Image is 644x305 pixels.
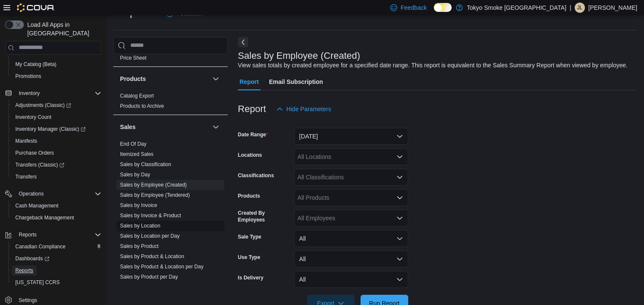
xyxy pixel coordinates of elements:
[15,88,43,98] button: Inventory
[269,73,323,90] span: Email Subscription
[120,182,187,188] a: Sales by Employee (Created)
[113,139,228,285] div: Sales
[12,172,40,182] a: Transfers
[120,75,209,83] button: Products
[12,213,77,223] a: Chargeback Management
[120,181,187,188] span: Sales by Employee (Created)
[120,253,184,260] span: Sales by Product & Location
[9,200,105,212] button: Cash Management
[577,3,583,13] span: JL
[120,273,178,280] span: Sales by Product per Day
[12,277,63,288] a: [US_STATE] CCRS
[9,123,105,135] a: Inventory Manager (Classic)
[2,87,105,99] button: Inventory
[240,73,259,90] span: Report
[12,59,60,69] a: My Catalog (Beta)
[12,124,89,134] a: Inventory Manager (Classic)
[15,88,101,98] span: Inventory
[9,159,105,171] a: Transfers (Classic)
[273,101,335,118] button: Hide Parameters
[294,271,408,288] button: All
[120,243,159,249] a: Sales by Product
[12,59,101,69] span: My Catalog (Beta)
[294,230,408,247] button: All
[12,136,40,146] a: Manifests
[2,229,105,241] button: Reports
[120,222,160,229] span: Sales by Location
[15,114,52,121] span: Inventory Count
[211,74,221,84] button: Products
[434,3,452,12] input: Dark Mode
[9,265,105,276] button: Reports
[238,233,261,240] label: Sale Type
[12,265,37,276] a: Reports
[120,233,180,239] span: Sales by Location per Day
[120,103,164,109] span: Products to Archive
[15,202,58,209] span: Cash Management
[24,20,101,37] span: Load All Apps in [GEOGRAPHIC_DATA]
[120,151,154,158] span: Itemized Sales
[120,141,146,147] a: End Of Day
[120,172,150,178] a: Sales by Day
[396,174,403,181] button: Open list of options
[9,147,105,159] button: Purchase Orders
[19,297,37,304] span: Settings
[120,233,180,239] a: Sales by Location per Day
[12,277,101,288] span: Washington CCRS
[120,212,181,219] span: Sales by Invoice & Product
[12,71,101,81] span: Promotions
[238,254,260,261] label: Use Type
[15,138,37,144] span: Manifests
[12,100,101,110] span: Adjustments (Classic)
[12,100,74,110] a: Adjustments (Classic)
[120,264,203,270] a: Sales by Product & Location per Day
[9,70,105,82] button: Promotions
[238,210,291,223] label: Created By Employees
[12,148,101,158] span: Purchase Orders
[120,93,154,99] a: Catalog Export
[120,151,154,157] a: Itemized Sales
[120,161,171,168] span: Sales by Classification
[120,55,146,61] span: Price Sheet
[286,105,331,113] span: Hide Parameters
[120,202,157,209] span: Sales by Invoice
[15,173,37,180] span: Transfers
[120,202,157,208] a: Sales by Invoice
[12,148,57,158] a: Purchase Orders
[120,253,184,259] a: Sales by Product & Location
[15,126,86,132] span: Inventory Manager (Classic)
[120,75,146,83] h3: Products
[401,3,426,12] span: Feedback
[396,215,403,222] button: Open list of options
[238,274,263,281] label: Is Delivery
[15,73,41,80] span: Promotions
[15,230,101,240] span: Reports
[12,253,101,264] span: Dashboards
[238,51,360,61] h3: Sales by Employee (Created)
[15,294,101,305] span: Settings
[120,123,136,131] h3: Sales
[19,190,44,197] span: Operations
[19,90,40,97] span: Inventory
[120,171,150,178] span: Sales by Day
[570,3,571,13] p: |
[15,267,33,274] span: Reports
[120,192,190,199] span: Sales by Employee (Tendered)
[238,104,266,114] h3: Report
[15,161,64,168] span: Transfers (Classic)
[12,112,55,122] a: Inventory Count
[12,136,101,146] span: Manifests
[9,99,105,111] a: Adjustments (Classic)
[15,189,101,199] span: Operations
[120,123,209,131] button: Sales
[12,265,101,276] span: Reports
[588,3,637,13] p: [PERSON_NAME]
[238,37,248,47] button: Next
[120,103,164,109] a: Products to Archive
[294,128,408,145] button: [DATE]
[12,112,101,122] span: Inventory Count
[120,161,171,167] a: Sales by Classification
[120,192,190,198] a: Sales by Employee (Tendered)
[12,201,101,211] span: Cash Management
